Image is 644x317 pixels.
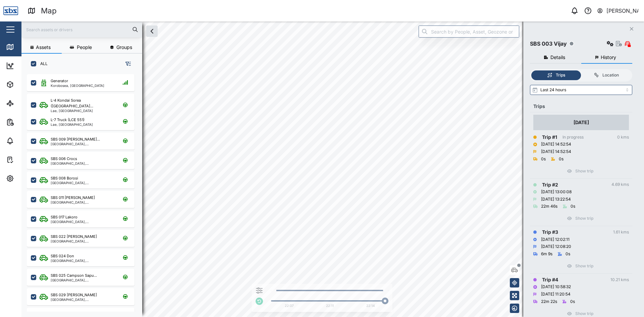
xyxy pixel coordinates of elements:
div: Tasks [17,156,36,163]
div: [DATE] 14:52:54 [541,149,571,155]
div: L-4 Kondai Sorea ([GEOGRAPHIC_DATA]... [51,98,115,109]
div: 1.61 kms [613,229,629,235]
label: ALL [36,61,48,66]
div: Trip # 4 [542,276,558,283]
div: 0s [570,299,575,305]
div: Lae, [GEOGRAPHIC_DATA] [51,123,93,126]
div: Trip # 3 [542,228,558,236]
img: Main Logo [3,3,18,18]
div: Map [41,5,57,17]
div: [GEOGRAPHIC_DATA], [GEOGRAPHIC_DATA] [51,220,115,223]
div: Korobosea, [GEOGRAPHIC_DATA] [51,84,104,87]
div: [GEOGRAPHIC_DATA], [GEOGRAPHIC_DATA] [51,181,115,184]
span: People [77,45,92,50]
div: L-7 Truck (LCE 551) [51,117,85,123]
div: 10.21 kms [610,277,629,283]
div: 6m 9s [541,251,552,257]
div: [GEOGRAPHIC_DATA], [GEOGRAPHIC_DATA] [51,278,115,282]
div: [DATE] [574,119,589,126]
div: [GEOGRAPHIC_DATA], [GEOGRAPHIC_DATA] [51,298,115,301]
div: [GEOGRAPHIC_DATA], [GEOGRAPHIC_DATA] [51,142,115,146]
div: 4.69 kms [611,181,629,188]
span: Groups [116,45,132,50]
div: grid [27,72,142,312]
div: [DATE] 12:08:20 [541,244,571,250]
div: SBS 025 Campson Sapu... [51,273,97,278]
div: Alarms [17,137,38,145]
div: [DATE] 14:52:54 [541,141,571,148]
div: SBS 009 [PERSON_NAME]... [51,137,100,142]
div: Sites [17,100,34,107]
div: SBS 029 [PERSON_NAME] [51,292,97,298]
div: 22m 22s [541,299,557,305]
div: 0s [566,251,570,257]
div: [PERSON_NAME] [606,7,639,15]
div: Settings [17,175,41,182]
div: 22:11 [326,303,334,309]
div: Reports [17,118,40,126]
span: History [601,55,616,60]
div: [DATE] 13:00:08 [541,189,572,195]
div: Lae, [GEOGRAPHIC_DATA] [51,109,115,112]
div: 0s [559,156,563,162]
div: Generator [51,78,68,84]
div: SBS 017 Lakoro [51,214,77,220]
input: Select range [530,85,632,95]
div: [DATE] 13:22:54 [541,196,571,203]
div: SBS 006 Crocs [51,156,77,162]
div: Trips [556,72,565,78]
input: Search by People, Asset, Geozone or Place [419,25,519,38]
div: SBS 022 [PERSON_NAME] [51,234,97,240]
button: [PERSON_NAME] [597,6,639,15]
div: Location [602,72,619,78]
div: Map [17,43,33,51]
div: [DATE] 11:20:54 [541,291,571,298]
div: 0s [571,203,575,210]
div: [DATE] 12:02:11 [541,236,570,243]
div: SBS 003 Vijay [530,40,567,48]
div: 0 kms [617,134,629,141]
span: Assets [36,45,51,50]
div: SBS 011 [PERSON_NAME] [51,195,95,201]
div: SBS 008 Borosi [51,175,78,181]
span: Details [550,55,565,60]
div: Trip # 2 [542,181,558,189]
div: In progress [562,134,584,141]
div: [GEOGRAPHIC_DATA], [GEOGRAPHIC_DATA] [51,259,115,262]
div: 22:07 [285,303,294,309]
div: SBS 024 Don [51,253,74,259]
div: [DATE] 10:58:32 [541,284,571,290]
div: 22m 46s [541,203,557,210]
canvas: Map [21,21,644,317]
input: Search assets or drivers [25,24,138,35]
div: [GEOGRAPHIC_DATA], [GEOGRAPHIC_DATA] [51,201,115,204]
div: [GEOGRAPHIC_DATA], [GEOGRAPHIC_DATA] [51,240,115,243]
div: 22:14 [366,303,375,309]
div: 0s [541,156,546,162]
div: Dashboard [17,62,48,69]
div: Trip # 1 [542,134,557,141]
div: Assets [17,81,38,88]
div: [GEOGRAPHIC_DATA], [GEOGRAPHIC_DATA] [51,162,115,165]
div: Trips [533,103,629,110]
